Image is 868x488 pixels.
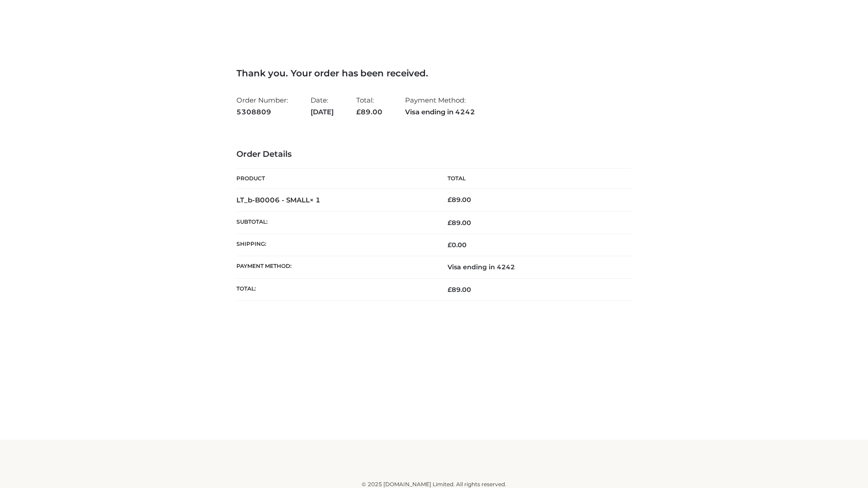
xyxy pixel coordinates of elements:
li: Order Number: [236,92,288,120]
th: Shipping: [236,234,434,256]
strong: [DATE] [311,106,334,118]
bdi: 0.00 [448,241,467,249]
span: £ [448,219,452,227]
td: Visa ending in 4242 [434,256,632,278]
span: 89.00 [448,219,471,227]
li: Date: [311,92,334,120]
li: Payment Method: [405,92,475,120]
th: Subtotal: [236,211,434,234]
li: Total: [356,92,382,120]
strong: × 1 [310,196,321,204]
strong: LT_b-B0006 - SMALL [236,196,321,204]
span: 89.00 [356,108,382,116]
strong: 5308809 [236,106,288,118]
span: £ [448,286,452,294]
th: Total: [236,278,434,300]
span: £ [448,241,452,249]
span: 89.00 [448,286,471,294]
strong: Visa ending in 4242 [405,106,475,118]
th: Total [434,169,632,189]
bdi: 89.00 [448,196,471,204]
span: £ [448,196,452,204]
th: Payment method: [236,256,434,278]
span: £ [356,108,361,116]
th: Product [236,169,434,189]
h3: Order Details [236,150,632,160]
h3: Thank you. Your order has been received. [236,68,632,79]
